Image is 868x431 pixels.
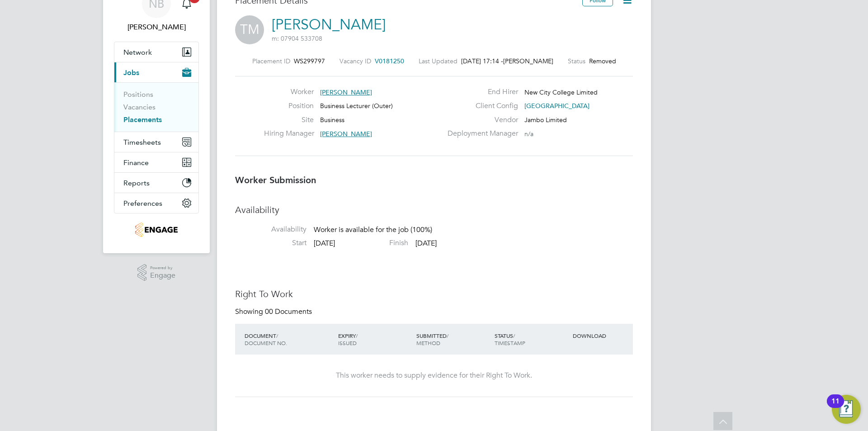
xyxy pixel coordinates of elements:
span: [GEOGRAPHIC_DATA] [524,102,590,110]
h3: Availability [235,204,633,216]
b: Worker Submission [235,175,316,185]
span: [DATE] [314,239,335,248]
div: DOCUMENT [242,327,336,351]
span: Powered by [150,264,175,272]
span: [PERSON_NAME] [320,130,372,138]
a: Go to home page [114,223,199,237]
span: TIMESTAMP [495,339,525,346]
span: [PERSON_NAME] [320,88,372,96]
button: Preferences [114,193,198,213]
span: n/a [524,130,533,138]
label: Site [264,115,314,125]
label: End Hirer [442,87,518,97]
span: Business [320,116,344,124]
h3: Right To Work [235,288,633,300]
span: m: 07904 533708 [272,34,322,43]
span: Reports [123,179,150,187]
span: Business Lecturer (Outer) [320,102,393,110]
span: Network [123,48,152,57]
button: Reports [114,173,198,193]
a: Powered byEngage [137,264,176,281]
span: Preferences [123,199,162,208]
label: Deployment Manager [442,129,518,138]
label: Vendor [442,115,518,125]
a: Placements [123,115,162,124]
label: Client Config [442,101,518,111]
label: Availability [235,225,307,234]
span: 00 Documents [265,307,312,316]
span: Finance [123,158,149,167]
span: WS299797 [294,57,325,65]
span: Nick Briant [114,22,199,33]
span: TM [235,15,264,44]
button: Timesheets [114,132,198,152]
label: Worker [264,87,314,97]
img: jambo-logo-retina.png [135,223,177,237]
button: Open Resource Center, 11 new notifications [832,395,861,424]
span: [PERSON_NAME] [503,57,553,65]
a: Vacancies [123,103,156,111]
span: ISSUED [338,339,357,346]
span: Jambo Limited [524,116,567,124]
span: / [276,332,278,339]
span: DOCUMENT NO. [245,339,287,346]
label: Vacancy ID [340,57,371,65]
span: / [447,332,448,339]
span: Removed [589,57,616,65]
span: Jobs [123,68,139,77]
a: [PERSON_NAME] [272,16,386,33]
label: Hiring Manager [264,129,314,138]
div: Jobs [114,82,198,132]
label: Start [235,238,307,248]
div: EXPIRY [336,327,414,351]
label: Position [264,101,314,111]
label: Placement ID [252,57,290,65]
a: Positions [123,90,153,99]
button: Finance [114,152,198,172]
span: V0181250 [375,57,404,65]
span: Worker is available for the job (100%) [314,226,432,235]
div: 11 [831,401,840,413]
div: SUBMITTED [414,327,492,351]
span: New City College Limited [524,88,598,96]
span: [DATE] [415,239,437,248]
div: STATUS [492,327,571,351]
div: This worker needs to supply evidence for their Right To Work. [244,371,624,380]
span: / [513,332,515,339]
button: Network [114,42,198,62]
button: Jobs [114,62,198,82]
span: / [356,332,358,339]
span: METHOD [416,339,440,346]
span: Engage [150,272,175,279]
label: Last Updated [419,57,458,65]
div: Showing [235,307,314,317]
span: Timesheets [123,138,161,147]
label: Finish [337,238,408,248]
div: DOWNLOAD [571,327,633,344]
span: [DATE] 17:14 - [461,57,503,65]
label: Status [568,57,585,65]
